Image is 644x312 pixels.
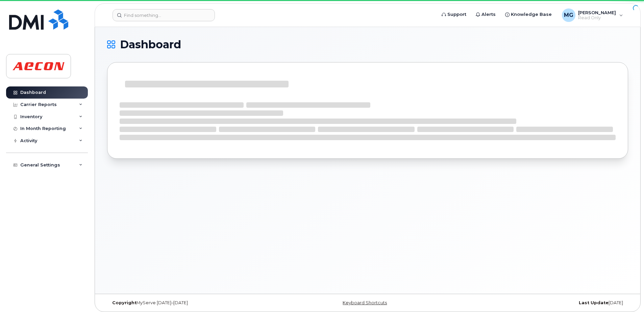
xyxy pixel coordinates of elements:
div: [DATE] [454,300,628,306]
strong: Last Update [579,300,609,305]
strong: Copyright [112,300,137,305]
div: MyServe [DATE]–[DATE] [107,300,281,306]
span: Dashboard [120,40,181,50]
a: Keyboard Shortcuts [343,300,387,305]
